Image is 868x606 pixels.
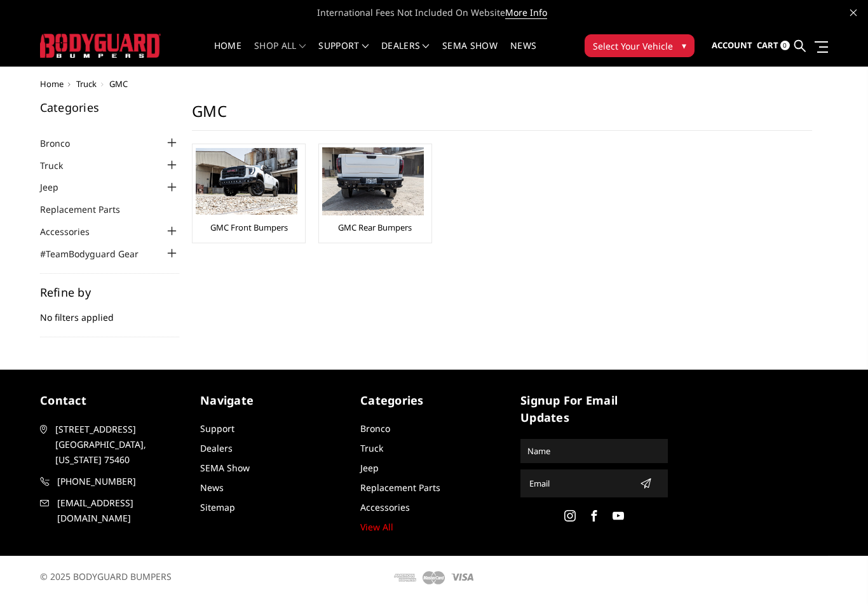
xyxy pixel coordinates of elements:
div: No filters applied [40,286,180,337]
input: Email [524,473,635,494]
span: [STREET_ADDRESS] [GEOGRAPHIC_DATA], [US_STATE] 75460 [55,422,185,468]
img: BODYGUARD BUMPERS [40,34,161,57]
span: Select Your Vehicle [593,39,673,53]
a: GMC Front Bumpers [210,222,288,233]
a: Account [712,29,752,63]
a: More Info [505,6,547,19]
span: [PHONE_NUMBER] [57,474,187,489]
a: News [200,481,224,494]
a: shop all [254,41,306,66]
a: SEMA Show [200,462,250,474]
a: GMC Rear Bumpers [338,222,412,233]
h5: Categories [40,102,180,113]
a: Jeep [40,180,74,194]
a: Home [214,41,241,66]
a: View All [360,521,393,533]
a: News [510,41,536,66]
a: Truck [40,159,79,172]
a: Bronco [360,422,390,434]
span: Cart [757,39,778,51]
a: Cart 0 [757,29,790,63]
a: Replacement Parts [40,203,136,216]
span: GMC [109,78,128,90]
h5: Navigate [200,392,348,409]
a: Dealers [200,442,233,454]
span: 0 [780,41,790,50]
a: Support [200,422,234,434]
a: Sitemap [200,501,235,513]
a: Accessories [360,501,410,513]
h5: Categories [360,392,508,409]
a: Support [318,41,369,66]
h5: signup for email updates [520,392,668,426]
a: Bronco [40,137,86,150]
span: [EMAIL_ADDRESS][DOMAIN_NAME] [57,495,187,526]
span: © 2025 BODYGUARD BUMPERS [40,570,172,582]
span: ▾ [682,39,686,52]
a: Accessories [40,225,105,238]
span: Account [712,39,752,51]
a: [EMAIL_ADDRESS][DOMAIN_NAME] [40,495,187,526]
a: Truck [76,78,97,90]
input: Name [522,441,666,461]
a: #TeamBodyguard Gear [40,247,154,260]
a: [PHONE_NUMBER] [40,474,187,489]
h5: contact [40,392,187,409]
h1: GMC [192,102,812,131]
a: Home [40,78,64,90]
a: Dealers [381,41,430,66]
h5: Refine by [40,286,180,298]
a: Truck [360,442,383,454]
a: SEMA Show [442,41,498,66]
a: Jeep [360,462,379,474]
button: Select Your Vehicle [585,34,695,57]
a: Replacement Parts [360,481,440,494]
